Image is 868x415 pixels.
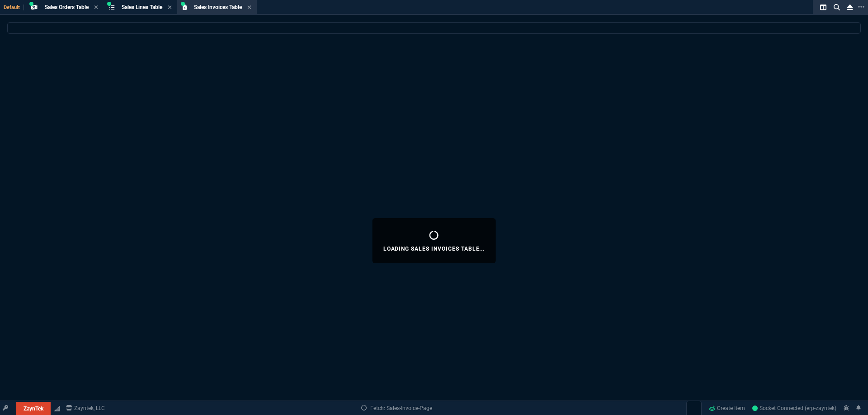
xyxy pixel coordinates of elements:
nx-icon: Close Tab [168,4,172,11]
a: Fetch: Sales-Invoice-Page [361,404,432,412]
span: Default [4,5,24,10]
span: Sales Lines Table [122,4,162,10]
p: Loading Sales Invoices Table... [383,245,485,252]
a: msbcCompanyName [63,404,108,412]
nx-icon: Close Tab [94,4,98,11]
nx-icon: Close Workbench [844,2,856,13]
span: Sales Orders Table [45,4,89,10]
nx-icon: Close Tab [247,4,251,11]
a: Create Item [705,401,749,415]
span: Sales Invoices Table [194,4,242,10]
nx-icon: Split Panels [816,2,830,13]
nx-icon: Open New Tab [858,3,864,11]
nx-icon: Search [830,2,844,13]
span: Socket Connected (erp-zayntek) [752,405,836,411]
a: EU6MBk-C1B2ekY9mAADO [752,404,836,412]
